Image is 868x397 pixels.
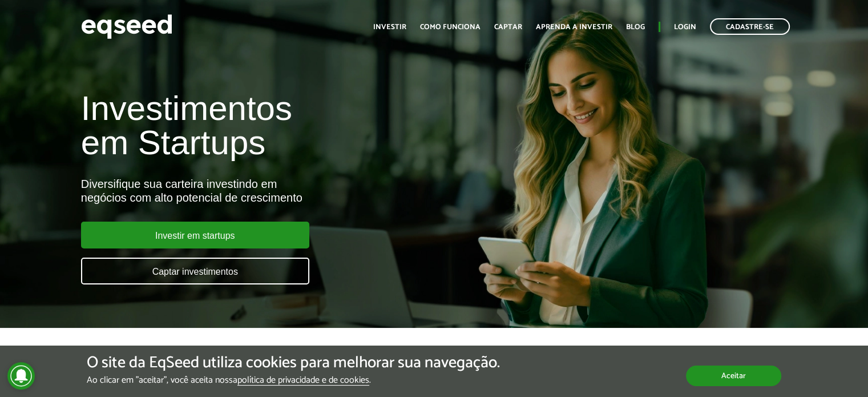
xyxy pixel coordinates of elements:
a: Cadastre-se [710,18,790,35]
button: Aceitar [686,366,781,386]
a: Login [674,23,696,31]
div: Diversifique sua carteira investindo em negócios com alto potencial de crescimento [81,177,498,204]
h5: O site da EqSeed utiliza cookies para melhorar sua navegação. [87,354,500,372]
img: EqSeed [81,11,172,42]
p: Ao clicar em "aceitar", você aceita nossa . [87,375,500,386]
a: Investir [373,23,406,31]
a: Captar [494,23,522,31]
a: Aprenda a investir [536,23,612,31]
a: política de privacidade e de cookies [237,376,369,386]
h1: Investimentos em Startups [81,91,498,160]
a: Blog [626,23,645,31]
a: Captar investimentos [81,258,309,284]
a: Como funciona [420,23,481,31]
a: Investir em startups [81,222,309,248]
